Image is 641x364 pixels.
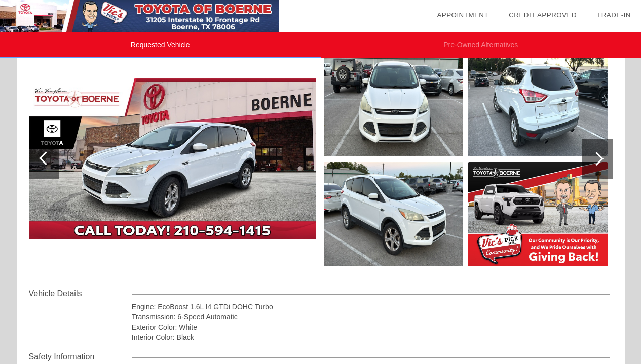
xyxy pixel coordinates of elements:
img: image.aspx [468,52,608,156]
div: Vehicle Details [29,288,132,300]
img: image.aspx [324,162,463,266]
img: image.aspx [324,52,463,156]
img: image.aspx [468,162,608,266]
div: Exterior Color: White [132,322,611,332]
a: Credit Approved [509,11,577,19]
div: Safety Information [29,351,132,363]
div: Transmission: 6-Speed Automatic [132,312,611,322]
div: Engine: EcoBoost 1.6L I4 GTDi DOHC Turbo [132,302,611,312]
a: Trade-In [597,11,631,19]
div: Interior Color: Black [132,332,611,342]
img: image.aspx [29,78,316,240]
a: Appointment [437,11,488,19]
